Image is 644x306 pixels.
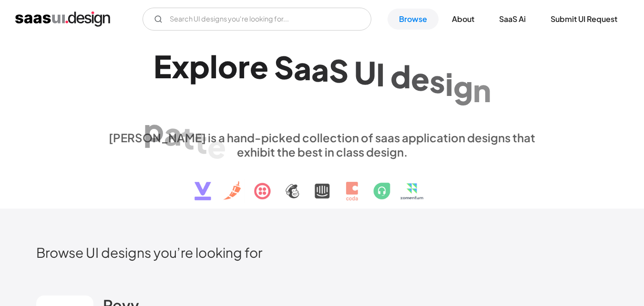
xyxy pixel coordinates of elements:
div: I [376,55,385,92]
div: U [354,53,376,90]
div: [PERSON_NAME] is a hand-picked collection of saas application designs that exhibit the best in cl... [103,130,542,159]
div: e [411,60,429,96]
div: s [429,63,445,99]
input: Search UI designs you're looking for... [143,8,371,31]
div: o [218,48,238,84]
div: t [182,119,194,156]
div: S [329,52,348,89]
div: p [189,48,210,84]
div: g [453,68,473,105]
div: i [445,65,453,102]
div: a [164,115,182,152]
a: Submit UI Request [539,9,629,30]
a: About [440,9,486,30]
img: text, icon, saas logo [178,159,467,209]
div: e [250,48,268,85]
a: SaaS Ai [488,9,537,30]
div: p [143,112,164,148]
div: a [294,50,311,86]
h1: Explore SaaS UI design patterns & interactions. [103,48,542,121]
div: S [274,49,294,85]
div: n [473,72,491,108]
div: t [194,124,207,160]
a: home [15,11,110,27]
div: E [153,48,172,84]
a: Browse [388,9,439,30]
div: x [172,48,189,84]
div: l [210,48,218,84]
div: r [238,48,250,84]
div: a [311,51,329,87]
div: d [390,57,411,94]
h2: Browse UI designs you’re looking for [36,244,608,261]
div: e [207,128,226,165]
form: Email Form [143,8,371,31]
